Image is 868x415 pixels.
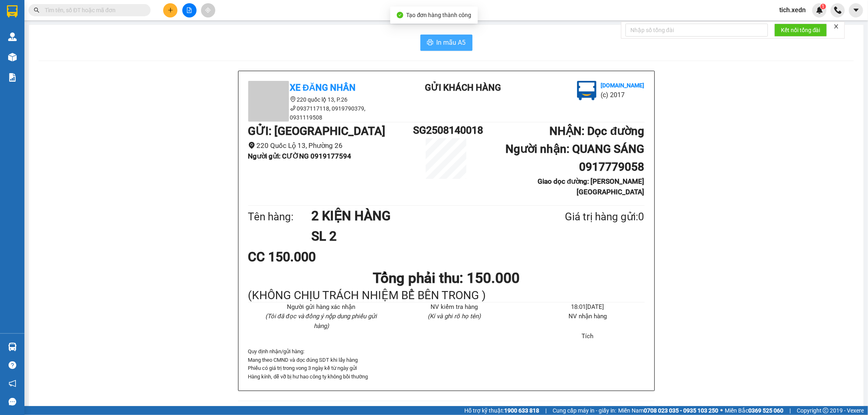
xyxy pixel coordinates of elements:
span: file-add [186,7,192,13]
b: NHẬN : Dọc đường [549,124,644,138]
img: warehouse-icon [8,33,17,41]
span: environment [248,142,255,149]
li: (c) 2017 [68,39,112,49]
span: phone [290,105,296,111]
img: logo.jpg [88,10,108,30]
strong: 0708 023 035 - 0935 103 250 [644,407,718,414]
span: Miền Bắc [725,406,783,415]
b: GỬI : [GEOGRAPHIC_DATA] [248,124,386,138]
div: Tên hàng: [248,209,312,225]
img: phone-icon [834,7,842,14]
img: warehouse-icon [8,53,17,61]
span: check-circle [397,12,403,18]
img: logo.jpg [577,81,597,100]
li: Tích [531,332,644,341]
span: notification [9,380,16,387]
button: Kết nối tổng đài [774,24,827,37]
span: Tạo đơn hàng thành công [407,12,472,18]
b: Gửi khách hàng [50,12,81,50]
button: aim [201,3,215,17]
b: [DOMAIN_NAME] [68,31,112,37]
li: (c) 2017 [601,90,644,100]
h1: Tổng phải thu: 150.000 [248,267,645,289]
button: plus [163,3,177,17]
input: Nhập số tổng đài [625,24,768,37]
span: search [34,7,39,13]
span: Miền Nam [618,406,718,415]
li: 220 quốc lộ 13, P.26 [248,95,395,104]
li: Người gửi hàng xác nhận [265,302,378,312]
b: Xe Đăng Nhân [290,83,356,93]
input: Tìm tên, số ĐT hoặc mã đơn [45,6,141,15]
span: aim [205,7,211,13]
li: NV nhận hàng [531,312,644,322]
span: Cung cấp máy in - giấy in: [553,406,616,415]
span: caret-down [853,7,860,14]
i: (Tôi đã đọc và đồng ý nộp dung phiếu gửi hàng) [265,313,377,330]
button: printerIn mẫu A5 [420,35,472,51]
div: (KHÔNG CHỊU TRÁCH NHIỆM BỂ BÊN TRONG ) [248,289,645,302]
sup: 1 [820,4,826,9]
b: Gửi khách hàng [425,83,501,93]
h1: SL 2 [311,226,525,246]
span: question-circle [9,361,16,369]
span: tich.xedn [773,5,812,15]
b: Giao dọc đường: [PERSON_NAME][GEOGRAPHIC_DATA] [538,177,644,196]
span: | [545,406,547,415]
span: In mẫu A5 [437,37,466,48]
img: icon-new-feature [816,7,823,14]
button: caret-down [849,3,863,17]
li: NV kiểm tra hàng [398,302,511,312]
img: logo-vxr [7,5,17,17]
img: warehouse-icon [8,343,17,351]
span: message [9,398,16,406]
span: environment [290,96,296,102]
div: CC 150.000 [248,247,379,267]
h1: SG2508140018 [413,122,479,138]
button: file-add [182,3,197,17]
li: 0937117118, 0919790379, 0931119508 [248,104,395,122]
li: 18:01[DATE] [531,302,644,312]
span: | [789,406,791,415]
div: Giá trị hàng gửi: 0 [525,209,644,225]
b: [DOMAIN_NAME] [601,82,644,89]
span: Hỗ trợ kỹ thuật: [464,406,539,415]
b: Người nhận : QUANG SÁNG 0917779058 [505,142,644,174]
img: solution-icon [8,73,17,82]
li: 220 Quốc Lộ 13, Phường 26 [248,140,413,151]
span: copyright [823,408,829,413]
span: close [833,24,839,29]
span: printer [427,39,433,47]
b: Người gửi : CƯỜNG 0919177594 [248,152,352,160]
strong: 0369 525 060 [748,407,783,414]
span: 1 [822,4,824,9]
span: Kết nối tổng đài [781,26,820,35]
div: Quy định nhận/gửi hàng : [248,348,645,381]
strong: 1900 633 818 [504,407,539,414]
h1: 2 KIỆN HÀNG [311,206,525,226]
p: Mang theo CMND và đọc đúng SDT khi lấy hàng Phiếu có giá trị trong vong 3 ngày kể từ ngày gửi Hàn... [248,356,645,381]
span: ⚪️ [720,409,723,412]
span: plus [168,7,173,13]
i: (Kí và ghi rõ họ tên) [428,313,481,320]
b: Xe Đăng Nhân [10,52,36,91]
